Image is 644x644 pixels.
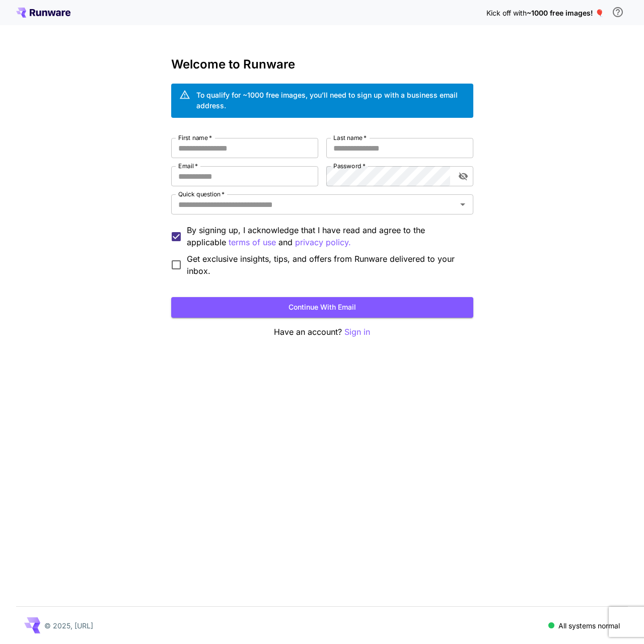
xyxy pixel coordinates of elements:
[486,9,527,17] span: Kick off with
[171,297,473,318] button: Continue with email
[333,162,366,170] label: Password
[456,197,470,211] button: Open
[187,224,465,249] p: By signing up, I acknowledge that I have read and agree to the applicable and
[171,57,473,71] h3: Welcome to Runware
[527,9,604,17] span: ~1000 free images! 🎈
[196,90,465,111] div: To qualify for ~1000 free images, you’ll need to sign up with a business email address.
[178,133,212,142] label: First name
[229,236,276,249] button: By signing up, I acknowledge that I have read and agree to the applicable and privacy policy.
[44,620,93,631] p: © 2025, [URL]
[178,190,225,198] label: Quick question
[295,236,351,249] p: privacy policy.
[558,620,620,631] p: All systems normal
[171,326,473,338] p: Have an account?
[178,162,198,170] label: Email
[333,133,367,142] label: Last name
[608,2,628,22] button: In order to qualify for free credit, you need to sign up with a business email address and click ...
[454,167,472,185] button: toggle password visibility
[295,236,351,249] button: By signing up, I acknowledge that I have read and agree to the applicable terms of use and
[229,236,276,249] p: terms of use
[344,326,370,338] button: Sign in
[187,253,465,277] span: Get exclusive insights, tips, and offers from Runware delivered to your inbox.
